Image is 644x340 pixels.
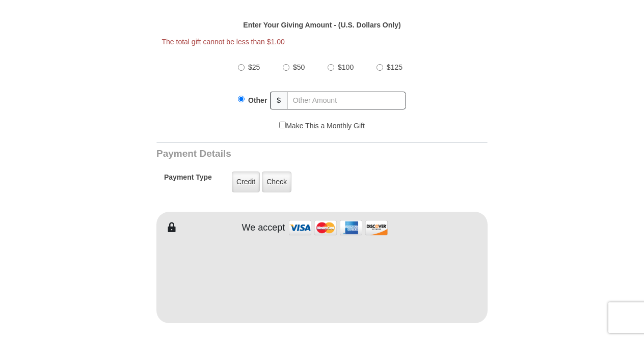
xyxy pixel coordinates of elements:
[387,63,403,71] span: $125
[270,92,287,109] span: $
[164,173,212,187] h5: Payment Type
[243,21,400,29] strong: Enter Your Giving Amount - (U.S. Dollars Only)
[248,96,267,104] span: Other
[232,172,260,192] label: Credit
[293,63,305,71] span: $50
[338,63,354,71] span: $100
[279,121,365,131] label: Make This a Monthly Gift
[242,222,285,234] h4: We accept
[162,37,482,47] li: The total gift cannot be less than $1.00
[287,217,389,239] img: credit cards accepted
[248,63,260,71] span: $25
[262,172,291,192] label: Check
[287,92,406,109] input: Other Amount
[279,122,286,128] input: Make This a Monthly Gift
[156,148,416,160] h3: Payment Details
